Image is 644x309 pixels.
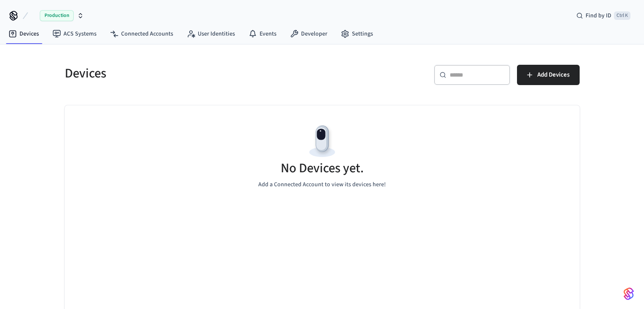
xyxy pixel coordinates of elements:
button: Add Devices [517,65,580,85]
span: Add Devices [537,69,569,80]
img: SeamLogoGradient.69752ec5.svg [624,287,634,301]
span: Find by ID [586,11,611,20]
a: Devices [2,26,46,41]
a: User Identities [180,26,242,41]
a: ACS Systems [46,26,103,41]
p: Add a Connected Account to view its devices here! [258,180,386,189]
div: Find by IDCtrl K [569,8,637,23]
a: Settings [334,26,380,41]
span: Ctrl K [614,11,630,20]
h5: Devices [65,65,317,82]
h5: No Devices yet. [281,160,364,177]
span: Production [40,10,74,21]
a: Connected Accounts [103,26,180,41]
img: Devices Empty State [303,122,341,160]
a: Developer [283,26,334,41]
a: Events [242,26,283,41]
